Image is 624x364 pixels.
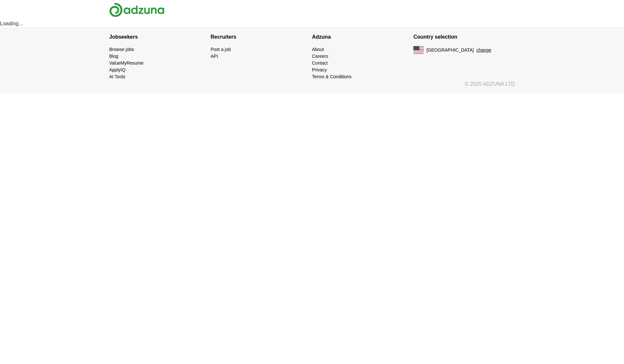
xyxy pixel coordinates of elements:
[426,47,474,54] span: [GEOGRAPHIC_DATA]
[312,60,328,66] a: Contact
[109,54,118,59] a: Blog
[312,74,351,79] a: Terms & Conditions
[109,60,144,66] a: ValueMyResume
[413,28,515,46] h4: Country selection
[109,3,164,17] img: Adzuna logo
[413,46,424,54] img: US flag
[109,74,125,79] a: AI Tools
[211,47,231,52] a: Post a job
[476,47,491,54] button: change
[312,47,324,52] a: About
[211,54,218,59] a: API
[312,54,328,59] a: Careers
[104,80,520,93] div: © 2025 ADZUNA LTD
[109,67,125,72] a: ApplyIQ
[109,47,134,52] a: Browse jobs
[312,67,327,72] a: Privacy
